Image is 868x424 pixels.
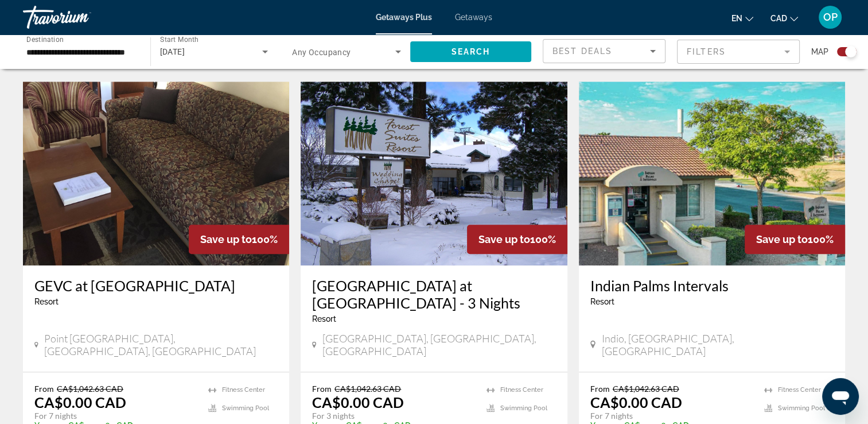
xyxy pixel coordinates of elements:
span: From [312,384,332,394]
span: Swimming Pool [222,404,269,412]
span: Search [451,47,490,56]
span: CAD [770,14,787,23]
span: [GEOGRAPHIC_DATA], [GEOGRAPHIC_DATA], [GEOGRAPHIC_DATA] [322,332,556,357]
span: Swimming Pool [500,404,547,412]
p: For 3 nights [312,411,474,421]
span: Point [GEOGRAPHIC_DATA], [GEOGRAPHIC_DATA], [GEOGRAPHIC_DATA] [44,332,278,357]
img: RK73E01X.jpg [301,82,567,265]
span: Best Deals [552,47,612,56]
div: 100% [467,225,567,254]
span: en [731,14,742,23]
span: Destination [26,35,64,43]
span: Fitness Center [222,386,265,394]
span: CA$1,042.63 CAD [57,384,123,394]
p: CA$0.00 CAD [312,394,404,411]
span: Any Occupancy [292,48,351,57]
a: [GEOGRAPHIC_DATA] at [GEOGRAPHIC_DATA] - 3 Nights [312,277,555,311]
span: Start Month [160,36,198,44]
span: From [34,384,54,394]
span: Resort [312,314,336,323]
span: Resort [34,297,59,306]
img: 0892E01X.jpg [579,82,845,265]
p: CA$0.00 CAD [590,394,682,411]
span: [DATE] [160,47,185,56]
button: User Menu [815,5,845,29]
p: CA$0.00 CAD [34,394,126,411]
span: CA$1,042.63 CAD [613,384,679,394]
img: 8771I01X.jpg [23,82,289,265]
span: Save up to [756,233,808,245]
span: Save up to [478,233,530,245]
span: From [590,384,610,394]
p: For 7 nights [590,411,753,421]
span: Indio, [GEOGRAPHIC_DATA], [GEOGRAPHIC_DATA] [601,332,834,357]
p: For 7 nights [34,411,197,421]
button: Change currency [770,10,798,26]
span: Fitness Center [778,386,821,394]
span: Save up to [200,233,252,245]
iframe: Button to launch messaging window [822,378,859,415]
button: Change language [731,10,753,26]
span: Swimming Pool [778,404,825,412]
button: Filter [677,39,800,64]
span: OP [823,11,838,23]
span: CA$1,042.63 CAD [334,384,401,394]
mat-select: Sort by [552,44,656,58]
span: Resort [590,297,614,306]
span: Fitness Center [500,386,543,394]
a: Travorium [23,2,138,32]
a: Getaways [455,13,492,22]
button: Search [410,41,532,62]
span: Map [811,44,828,60]
a: Getaways Plus [376,13,432,22]
div: 100% [745,225,845,254]
a: GEVC at [GEOGRAPHIC_DATA] [34,277,278,294]
a: Indian Palms Intervals [590,277,834,294]
div: 100% [189,225,289,254]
